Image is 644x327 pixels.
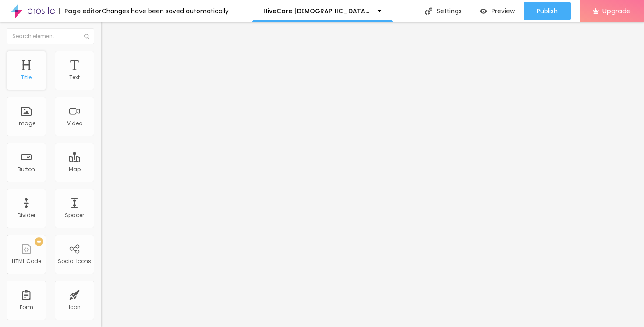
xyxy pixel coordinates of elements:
span: Publish [537,7,558,14]
div: HTML Code [12,258,41,264]
button: Preview [471,2,524,20]
div: Title [21,74,32,81]
img: Icone [425,7,432,15]
div: Icon [69,304,81,310]
div: Social Icons [58,258,91,264]
div: Text [69,74,80,81]
button: Publish [524,2,571,20]
span: Upgrade [602,7,631,14]
div: Spacer [65,212,84,218]
div: Page editor [59,8,102,14]
img: view-1.svg [480,7,487,15]
p: HiveCore [DEMOGRAPHIC_DATA][MEDICAL_DATA] Gummies™ for Men: Boosting Energy, Endurance, and Sexua... [263,8,371,14]
span: Preview [492,7,515,14]
div: Button [18,166,35,172]
img: Icone [84,34,89,39]
div: Map [69,166,81,172]
div: Video [67,120,82,127]
div: Image [18,120,35,127]
div: Form [20,304,33,310]
div: Changes have been saved automatically [102,8,229,14]
iframe: Editor [101,22,644,327]
div: Divider [18,212,35,218]
input: Search element [7,28,94,44]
